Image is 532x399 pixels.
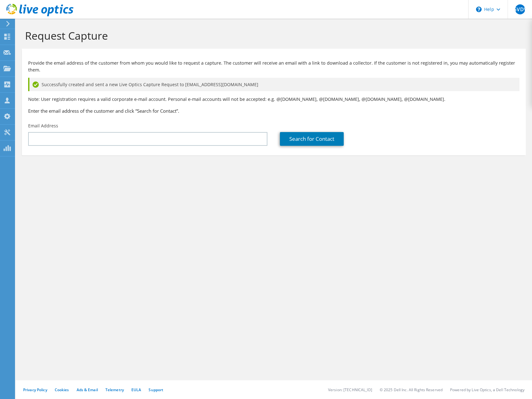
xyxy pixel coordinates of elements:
[105,387,124,392] a: Telemetry
[28,60,519,73] p: Provide the email address of the customer from whom you would like to request a capture. The cust...
[28,107,519,114] h3: Enter the email address of the customer and click “Search for Contact”.
[280,132,344,146] a: Search for Contact
[515,4,525,14] span: GVDV
[23,387,47,392] a: Privacy Policy
[42,81,258,88] span: Successfully created and sent a new Live Optics Capture Request to [EMAIL_ADDRESS][DOMAIN_NAME]
[28,96,519,103] p: Note: User registration requires a valid corporate e-mail account. Personal e-mail accounts will ...
[149,387,163,392] a: Support
[131,387,141,392] a: EULA
[77,387,98,392] a: Ads & Email
[328,387,372,392] li: Version: [TECHNICAL_ID]
[25,29,519,42] h1: Request Capture
[28,123,58,129] label: Email Address
[380,387,443,392] li: © 2025 Dell Inc. All Rights Reserved
[450,387,524,392] li: Powered by Live Optics, a Dell Technology
[476,7,482,12] svg: \n
[55,387,69,392] a: Cookies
